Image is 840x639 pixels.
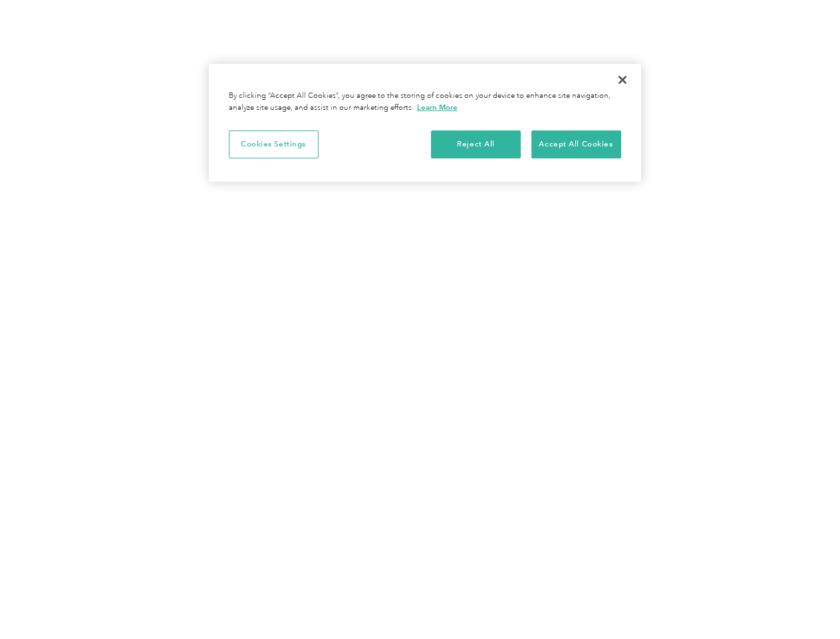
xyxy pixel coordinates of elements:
button: Close [608,65,637,95]
div: By clicking “Accept All Cookies”, you agree to the storing of cookies on your device to enhance s... [229,91,621,114]
button: Accept All Cookies [531,130,621,158]
a: More information about your privacy, opens in a new tab [417,103,458,112]
div: Privacy [209,64,641,182]
button: Cookies Settings [229,130,319,158]
div: Cookie banner [209,64,641,182]
button: Reject All [431,130,521,158]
